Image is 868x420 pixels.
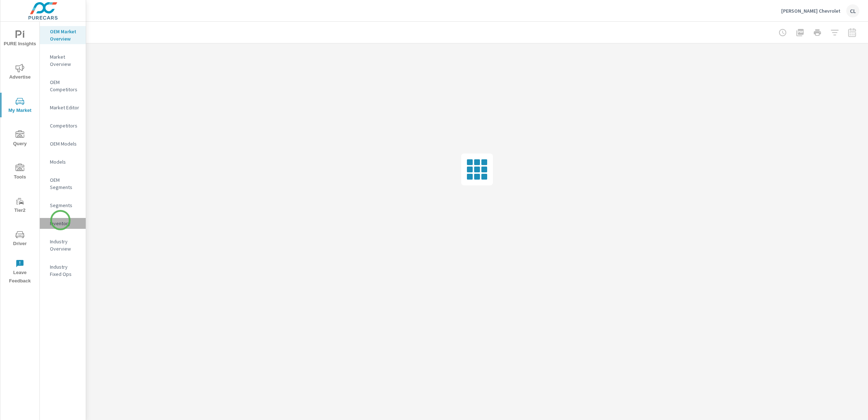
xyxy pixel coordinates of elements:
p: OEM Competitors [50,79,80,93]
span: Leave Feedback [3,259,37,285]
div: Market Editor [40,102,86,113]
p: Segments [50,202,80,209]
p: OEM Models [50,140,80,147]
p: OEM Segments [50,176,80,191]
div: OEM Segments [40,175,86,193]
p: [PERSON_NAME] Chevrolet [781,8,841,14]
div: Industry Overview [40,236,86,254]
span: My Market [3,97,37,115]
span: Driver [3,230,37,248]
p: Market Overview [50,53,80,68]
p: Models [50,158,80,165]
div: Inventory [40,218,86,229]
div: OEM Competitors [40,77,86,95]
div: Market Overview [40,51,86,70]
span: Tools [3,164,37,181]
p: Industry Overview [50,238,80,252]
span: Advertise [3,64,37,81]
p: Competitors [50,122,80,129]
p: Industry Fixed Ops [50,263,80,278]
div: nav menu [0,22,39,288]
div: OEM Market Overview [40,26,86,44]
div: Industry Fixed Ops [40,261,86,280]
p: OEM Market Overview [50,28,80,42]
p: Market Editor [50,104,80,111]
div: Competitors [40,120,86,131]
div: CL [846,4,859,17]
p: Inventory [50,220,80,227]
span: Tier2 [3,197,37,215]
span: Query [3,130,37,148]
div: Segments [40,200,86,211]
div: Models [40,156,86,167]
div: OEM Models [40,138,86,149]
span: PURE Insights [3,30,37,48]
